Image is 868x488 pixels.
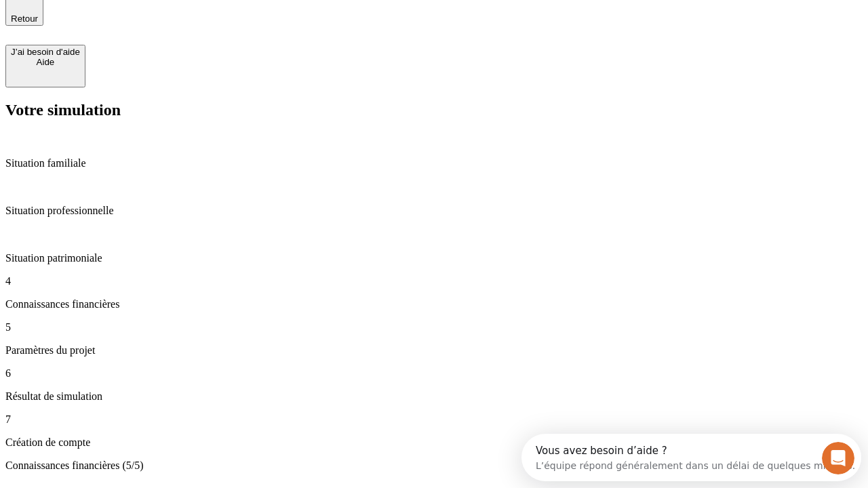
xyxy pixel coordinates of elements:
p: Connaissances financières (5/5) [5,460,863,472]
span: Retour [11,14,38,24]
p: 6 [5,367,863,380]
p: Situation familiale [5,157,863,169]
p: 4 [5,275,863,287]
p: Paramètres du projet [5,344,863,357]
h2: Votre simulation [5,101,863,119]
div: Vous avez besoin d’aide ? [14,12,334,22]
p: Situation professionnelle [5,205,863,217]
div: L’équipe répond généralement dans un délai de quelques minutes. [14,22,334,37]
div: Aide [11,57,80,67]
p: Résultat de simulation [5,390,863,403]
p: 5 [5,321,863,333]
div: Ouvrir le Messenger Intercom [5,5,374,43]
p: Situation patrimoniale [5,252,863,264]
iframe: Intercom live chat [822,442,854,474]
iframe: Intercom live chat discovery launcher [521,434,861,481]
p: 7 [5,413,863,426]
p: Création de compte [5,436,863,449]
p: Connaissances financières [5,298,863,310]
div: J’ai besoin d'aide [11,47,80,57]
button: J’ai besoin d'aideAide [5,45,85,87]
